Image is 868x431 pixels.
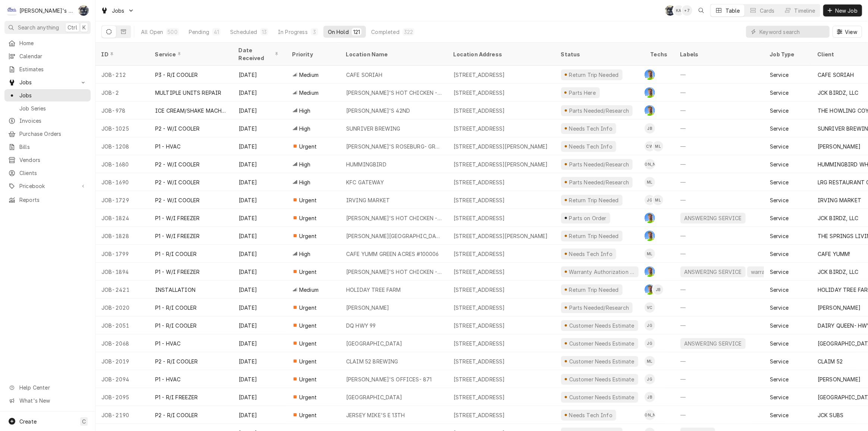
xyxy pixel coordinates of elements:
div: Customer Needs Estimate [568,340,635,347]
div: Pending [189,28,209,36]
div: Service [770,107,789,115]
span: C [82,418,86,425]
span: Vendors [19,156,87,164]
div: [PERSON_NAME]'S ROSEBURG- GREEN [346,143,442,150]
div: Location Name [346,50,440,58]
span: Bills [19,143,87,151]
div: CAFE SORIAH [818,71,854,79]
div: Timeline [795,7,815,15]
span: Urgent [299,143,317,150]
div: Johnny Guerra's Avatar [645,320,655,331]
div: Table [726,7,740,15]
span: High [299,160,311,168]
div: GA [645,69,655,80]
a: Vendors [4,154,91,166]
div: JOB-978 [95,101,149,119]
div: 3 [312,28,317,36]
div: — [674,119,764,137]
div: Joey Brabb's Avatar [653,284,663,295]
div: JB [653,284,663,295]
div: Service [770,268,789,276]
div: [DATE] [233,227,286,245]
div: INSTALLATION [155,286,195,294]
div: 13 [262,28,267,36]
div: Location Address [454,50,548,58]
div: P1 - W/I FREEZER [155,232,200,240]
div: P1 - HVAC [155,375,181,383]
div: ID [101,50,142,58]
div: ML [653,141,663,152]
div: P2 - W/I COOLER [155,196,200,204]
div: Needs Tech Info [568,143,613,150]
div: P3 - R/I COOLER [155,71,198,79]
div: [PERSON_NAME] [818,304,861,312]
input: Keyword search [759,26,826,38]
div: Justin Achter's Avatar [645,159,655,169]
div: P2 - W/I COOLER [155,125,200,132]
div: Completed [371,28,399,36]
div: P2 - W/I COOLER [155,160,200,168]
div: ANSWERING SERVICE [683,214,743,222]
div: GA [645,213,655,223]
div: Cards [760,7,775,15]
div: [DATE] [233,84,286,101]
div: [STREET_ADDRESS] [454,125,505,132]
div: IRVING MARKET [346,196,390,204]
div: — [674,227,764,245]
div: Service [155,50,225,58]
button: View [833,26,862,38]
div: HOLIDAY TREE FARM [346,286,401,294]
div: P1 - R/I COOLER [155,250,197,258]
a: Go to Help Center [4,381,91,394]
a: Jobs [4,89,91,101]
button: Search anythingCtrlK [4,21,91,34]
div: P1 - HVAC [155,143,181,150]
div: IRVING MARKET [818,196,861,204]
div: [PERSON_NAME]'S HOT CHICKEN - CAMPUS [346,89,442,97]
div: In Progress [278,28,308,36]
a: Reports [4,194,91,206]
div: Service [770,143,789,150]
div: Mikah Levitt-Freimuth's Avatar [653,141,663,152]
div: SUNRIVER BREWING [346,125,401,132]
div: Mikah Levitt-Freimuth's Avatar [645,177,655,187]
div: P2 - W/I COOLER [155,178,200,186]
div: — [674,191,764,209]
div: ML [653,195,663,205]
div: GA [645,266,655,277]
div: Needs Tech Info [568,250,613,258]
div: On Hold [328,28,349,36]
div: [PERSON_NAME]'S 42ND [346,107,410,115]
span: New Job [834,7,859,15]
span: Medium [299,89,319,97]
span: Jobs [19,78,76,86]
a: Go to Jobs [4,76,91,88]
div: Return Trip Needed [568,232,620,240]
div: Cameron Ward's Avatar [645,141,655,152]
div: SB [78,5,89,16]
div: ICE CREAM/SHAKE MACHINE REPAIR [155,107,227,115]
div: GA [645,231,655,241]
div: [STREET_ADDRESS] [454,268,505,276]
span: Urgent [299,232,317,240]
div: Clay's Refrigeration's Avatar [7,5,17,16]
div: CAFE YUMM! [818,250,850,258]
div: ANSWERING SERVICE [683,268,743,276]
div: Greg Austin's Avatar [645,69,655,80]
div: JOB-2094 [95,370,149,388]
div: [STREET_ADDRESS] [454,304,505,312]
div: Service [770,286,789,294]
div: Korey Austin's Avatar [674,5,684,16]
div: Status [561,50,637,58]
div: JOB-2019 [95,352,149,370]
div: HUMMINGBIRD [346,160,386,168]
div: JOB-212 [95,66,149,84]
span: Pricebook [19,182,76,190]
div: [PERSON_NAME] [645,159,655,169]
div: Service [770,71,789,79]
div: — [674,281,764,299]
div: [DATE] [233,209,286,227]
div: JOB-2068 [95,334,149,352]
div: JOB-2020 [95,299,149,316]
div: 121 [353,28,360,36]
